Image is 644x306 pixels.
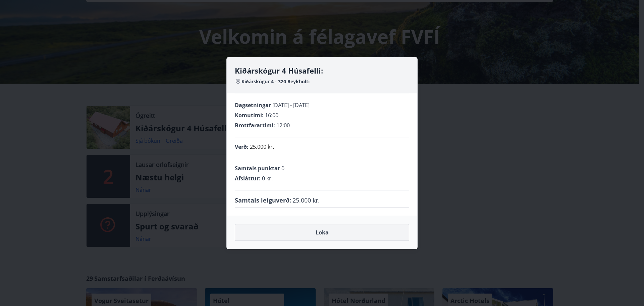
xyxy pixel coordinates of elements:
[265,112,278,119] span: 16:00
[235,122,275,129] span: Brottfarartími :
[272,101,310,109] span: [DATE] - [DATE]
[235,143,249,150] span: Verð :
[262,175,273,182] span: 0 kr.
[235,101,271,109] span: Dagsetningar
[276,122,290,129] span: 12:00
[235,175,261,182] span: Afsláttur :
[235,224,409,241] button: Loka
[235,165,280,172] span: Samtals punktar
[292,196,320,205] span: 25.000 kr.
[235,65,409,76] h4: Kiðárskógur 4 Húsafelli:
[235,112,264,119] span: Komutími :
[281,165,284,172] span: 0
[250,143,274,151] p: 25.000 kr.
[235,196,291,205] span: Samtals leiguverð :
[241,78,310,85] span: Kiðárskógur 4 - 320 Reykholti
